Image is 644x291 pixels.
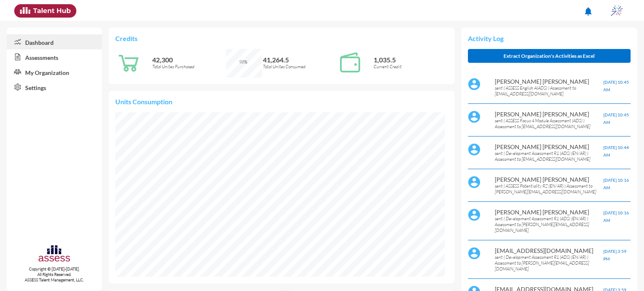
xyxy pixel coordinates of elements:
[603,112,629,125] span: [DATE] 10:45 AM
[468,78,480,90] img: default%20profile%20image.svg
[152,64,226,70] p: Total Unites Purchased
[7,34,102,49] a: Dashboard
[495,176,603,183] p: [PERSON_NAME] [PERSON_NAME]
[468,49,631,63] button: Extract Organization's Activities as Excel
[495,209,603,216] p: [PERSON_NAME] [PERSON_NAME]
[374,56,447,64] p: 1,035.5
[495,111,603,118] p: [PERSON_NAME] [PERSON_NAME]
[38,244,71,265] img: assesscompany-logo.png
[468,143,480,156] img: default%20profile%20image.svg
[115,98,448,106] p: Units Consumption
[468,111,480,123] img: default%20profile%20image.svg
[374,64,447,70] p: Current Credit
[603,178,629,190] span: [DATE] 10:16 AM
[263,64,337,70] p: Total Unites Consumed
[468,34,631,42] p: Activity Log
[7,266,102,283] p: Copyright © [DATE]-[DATE]. All Rights Reserved. ASSESS Talent Management, LLC.
[495,85,603,97] p: sent ( ASSESS English A(ADS) ) Assessment to [EMAIL_ADDRESS][DOMAIN_NAME]
[495,143,603,150] p: [PERSON_NAME] [PERSON_NAME]
[495,254,603,272] p: sent ( Development Assessment R1 (ADS) (EN/AR) ) Assessment to [PERSON_NAME][EMAIL_ADDRESS][DOMAI...
[603,80,629,92] span: [DATE] 10:45 AM
[115,34,448,42] p: Credits
[468,209,480,221] img: default%20profile%20image.svg
[603,249,626,261] span: [DATE] 3:59 PM
[468,247,480,260] img: default%20profile%20image.svg
[239,59,247,65] span: 98%
[263,56,337,64] p: 41,264.5
[495,247,603,254] p: [EMAIL_ADDRESS][DOMAIN_NAME]
[495,150,603,162] p: sent ( Development Assessment R1 (ADS) (EN/AR) ) Assessment to [EMAIL_ADDRESS][DOMAIN_NAME]
[468,176,480,188] img: default%20profile%20image.svg
[7,64,102,80] a: My Organization
[495,118,603,129] p: sent ( ASSESS Focus 4 Module Assessment (ADS) ) Assessment to [EMAIL_ADDRESS][DOMAIN_NAME]
[7,49,102,64] a: Assessments
[7,80,102,95] a: Settings
[152,56,226,64] p: 42,300
[603,145,629,157] span: [DATE] 10:44 AM
[583,6,593,16] mat-icon: notifications
[495,216,603,233] p: sent ( Development Assessment R1 (ADS) (EN/AR) ) Assessment to [PERSON_NAME][EMAIL_ADDRESS][DOMAI...
[495,78,603,85] p: [PERSON_NAME] [PERSON_NAME]
[603,210,629,223] span: [DATE] 10:16 AM
[495,183,603,195] p: sent ( ASSESS Potentiality R2 (EN/AR) ) Assessment to [PERSON_NAME][EMAIL_ADDRESS][DOMAIN_NAME]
